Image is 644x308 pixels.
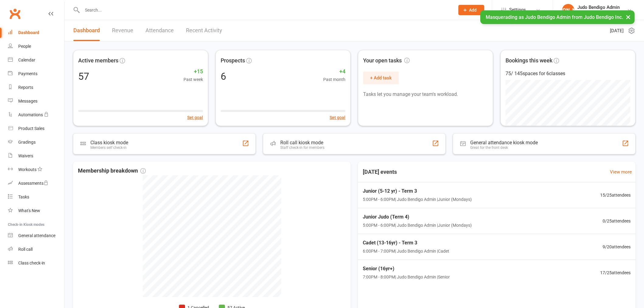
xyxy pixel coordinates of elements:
a: Payments [8,67,64,81]
span: 0 / 25 attendees [603,218,631,224]
div: Staff check-in for members [280,145,324,150]
input: Search... [80,6,450,14]
div: Judo Bendigo Admin [577,5,620,10]
span: 5:00PM - 6:00PM | Judo Bendigo Admin | Junior (Mondays) [363,222,472,229]
a: Clubworx [7,6,23,21]
div: Messages [18,99,37,103]
h3: [DATE] events [358,166,402,177]
div: Judo Bendigo Inc [577,10,620,16]
div: Workouts [18,167,37,172]
div: Class kiosk mode [90,140,128,145]
span: Prospects [221,56,245,65]
div: Class check-in [18,261,45,265]
span: 9 / 20 attendees [603,243,631,250]
span: Settings [509,3,526,17]
div: People [18,44,31,49]
a: Roll call [8,243,64,256]
button: × [623,10,634,23]
div: Calendar [18,58,35,62]
a: Attendance [145,20,174,41]
div: Assessments [18,181,48,186]
div: Payments [18,71,37,76]
div: Product Sales [18,126,44,131]
a: Calendar [8,53,64,67]
div: Dashboard [18,30,39,35]
span: Past month [323,76,345,83]
div: Tasks [18,194,29,199]
button: + Add task [363,72,399,84]
div: What's New [18,208,40,213]
span: 7:00PM - 8:00PM | Judo Bendigo Admin | Senior [363,274,450,280]
button: Set goal [187,114,203,121]
a: Reports [8,81,64,94]
a: Messages [8,94,64,108]
span: Junior Judo (Term 4) [363,213,472,221]
div: 57 [78,72,89,81]
span: Past week [184,76,203,83]
a: Tasks [8,190,64,204]
div: Reports [18,85,33,90]
a: Class kiosk mode [8,256,64,270]
span: 17 / 25 attendees [600,269,631,276]
a: View more [610,168,632,176]
span: Cadet (13-16yr) - Term 3 [363,239,449,247]
a: Recent Activity [186,20,222,41]
a: Workouts [8,163,64,177]
span: Your open tasks [363,56,410,65]
a: What's New [8,204,64,218]
span: Bookings this week [506,56,552,65]
a: Automations [8,108,64,122]
span: Senior (16yr+) [363,265,450,273]
span: [DATE] [610,27,624,34]
div: Automations [18,112,43,117]
a: Waivers [8,149,64,163]
a: General attendance kiosk mode [8,229,64,243]
a: Dashboard [73,20,100,41]
a: Product Sales [8,122,64,135]
div: 6 [221,72,226,81]
p: Tasks let you manage your team's workload. [363,90,488,98]
a: Revenue [112,20,133,41]
div: General attendance kiosk mode [470,140,538,145]
div: Waivers [18,153,33,158]
div: 75 / 145 spaces for 6 classes [506,70,630,78]
span: Active members [78,56,118,65]
span: Junior (5-12 yr) - Term 3 [363,187,472,195]
div: [PERSON_NAME] [562,4,574,16]
span: 15 / 25 attendees [600,192,631,198]
span: Membership breakdown [78,166,146,175]
span: Add [469,8,477,12]
a: Assessments [8,177,64,190]
div: Roll call [18,247,33,252]
button: Add [458,5,484,15]
div: Members self check-in [90,145,128,150]
button: Set goal [330,114,345,121]
div: Roll call kiosk mode [280,140,324,145]
div: Gradings [18,140,36,145]
span: 5:00PM - 6:00PM | Judo Bendigo Admin | Junior (Mondays) [363,196,472,203]
div: General attendance [18,233,55,238]
div: Great for the front desk [470,145,538,150]
a: Dashboard [8,26,64,40]
span: Masquerading as Judo Bendigo Admin from Judo Bendigo Inc. [486,14,623,20]
span: +15 [184,67,203,76]
span: +4 [323,67,345,76]
a: People [8,40,64,53]
span: 6:00PM - 7:00PM | Judo Bendigo Admin | Cadet [363,248,449,254]
a: Gradings [8,135,64,149]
